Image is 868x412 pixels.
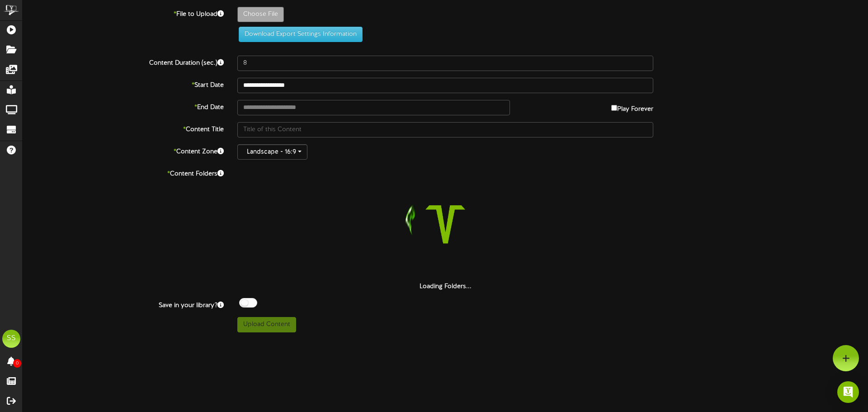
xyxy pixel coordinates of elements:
[16,298,231,310] label: Save in your library?
[16,144,231,156] label: Content Zone
[13,359,21,368] span: 0
[420,283,472,290] strong: Loading Folders...
[837,381,859,403] div: Open Intercom Messenger
[237,144,307,160] button: Landscape - 16:9
[611,100,653,114] label: Play Forever
[16,78,231,90] label: Start Date
[387,166,503,282] img: loading-spinner-1.png
[2,330,20,348] div: SS
[16,7,231,19] label: File to Upload
[16,100,231,112] label: End Date
[237,317,296,332] button: Upload Content
[237,122,653,137] input: Title of this Content
[16,166,231,179] label: Content Folders
[611,105,617,111] input: Play Forever
[239,27,363,42] button: Download Export Settings Information
[16,56,231,68] label: Content Duration (sec.)
[16,122,231,134] label: Content Title
[234,31,363,38] a: Download Export Settings Information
